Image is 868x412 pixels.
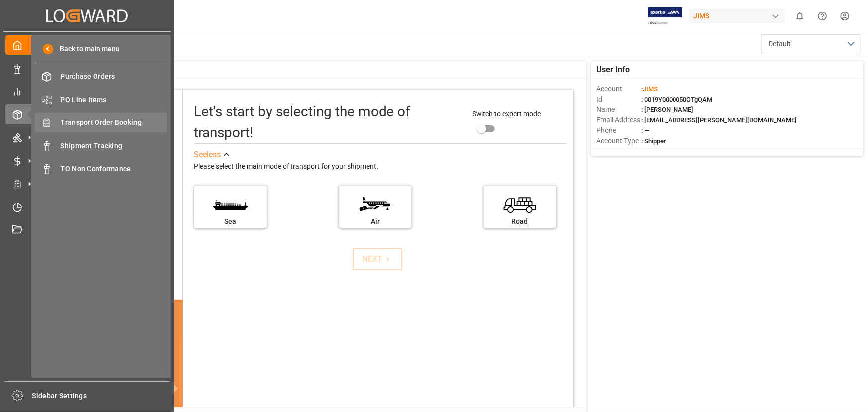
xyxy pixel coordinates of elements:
button: show 0 new notifications [789,5,811,27]
a: Purchase Orders [35,67,167,86]
div: See less [194,149,221,161]
div: Please select the main mode of transport for your shipment. [194,161,566,173]
span: Id [596,94,641,104]
span: Account Type [596,136,641,146]
a: My Reports [5,82,169,101]
a: Transport Order Booking [35,113,167,132]
button: NEXT [353,248,402,270]
span: : Shipper [641,137,666,145]
span: Purchase Orders [61,71,168,82]
span: Phone [596,125,641,136]
span: Name [596,104,641,115]
div: NEXT [363,253,393,265]
span: Back to main menu [53,44,120,54]
a: Document Management [5,220,169,240]
span: Default [769,39,791,49]
span: Shipment Tracking [61,141,168,151]
span: Switch to expert mode [472,110,541,118]
a: Data Management [5,58,169,78]
div: Sea [199,216,262,227]
span: : — [641,127,649,134]
button: open menu [761,34,861,53]
img: Exertis%20JAM%20-%20Email%20Logo.jpg_1722504956.jpg [648,7,682,25]
span: Sidebar Settings [32,391,170,401]
span: TO Non Conformance [61,164,168,174]
span: : [PERSON_NAME] [641,106,693,113]
a: TO Non Conformance [35,159,167,179]
span: : [EMAIL_ADDRESS][PERSON_NAME][DOMAIN_NAME] [641,116,797,124]
span: : [641,85,658,93]
button: JIMS [689,6,789,25]
a: Shipment Tracking [35,136,167,155]
a: My Cockpit [5,35,169,55]
div: JIMS [689,9,785,23]
span: Account [596,84,641,94]
span: User Info [596,64,630,76]
div: Road [489,216,551,227]
a: PO Line Items [35,90,167,109]
span: JIMS [643,85,658,93]
span: : 0019Y0000050OTgQAM [641,96,712,103]
a: Timeslot Management V2 [5,197,169,216]
span: Email Address [596,115,641,125]
div: Air [344,216,406,227]
div: Let's start by selecting the mode of transport! [194,102,463,143]
span: PO Line Items [61,95,168,105]
button: Help Center [811,5,834,27]
span: Transport Order Booking [61,117,168,128]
